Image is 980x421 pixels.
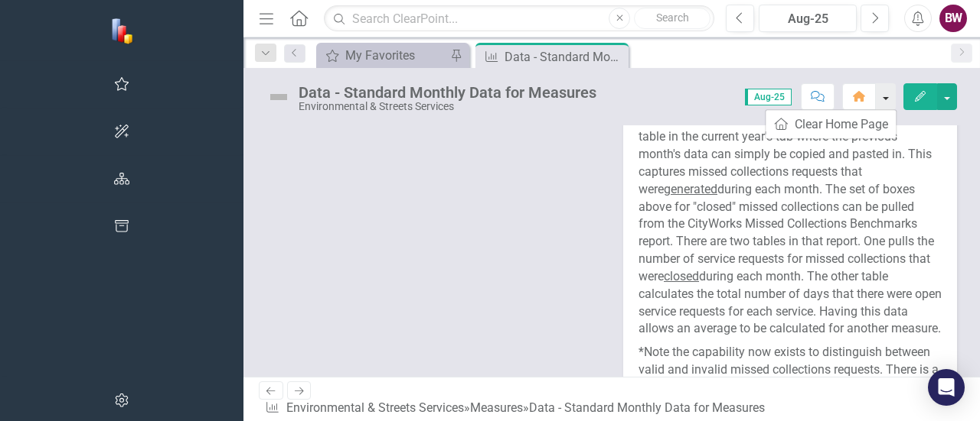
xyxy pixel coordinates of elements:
[345,46,446,65] div: My Favorites
[664,182,717,196] u: generated
[505,47,625,66] div: Data - Standard Monthly Data for Measures
[639,341,942,416] p: *Note the capability now exists to distinguish between valid and invalid missed collections reque...
[110,17,137,44] img: ClearPoint Strategy
[639,36,942,341] p: data come from CityWorks. Reports pull automatically for each type of service. See the Data Sourc...
[634,8,710,29] button: Search
[286,400,464,415] a: Environmental & Streets Services
[766,110,896,138] a: Clear Home Page
[529,400,765,415] div: Data - Standard Monthly Data for Measures
[764,10,851,28] div: Aug-25
[656,11,689,24] span: Search
[299,84,596,101] div: Data - Standard Monthly Data for Measures
[470,400,523,415] a: Measures
[664,269,699,283] u: closed
[265,400,771,417] div: » »
[939,5,967,32] button: BW
[324,5,714,32] input: Search ClearPoint...
[745,89,792,105] span: Aug-25
[266,85,291,109] img: Not Defined
[320,46,446,65] a: My Favorites
[928,369,965,406] div: Open Intercom Messenger
[759,5,857,32] button: Aug-25
[299,101,596,112] div: Environmental & Streets Services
